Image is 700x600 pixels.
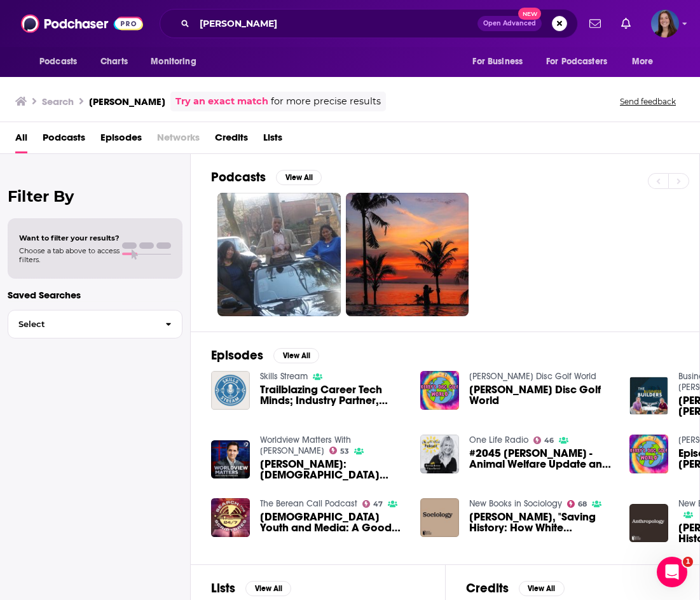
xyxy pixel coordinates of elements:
[469,435,528,445] a: One Life Radio
[469,448,614,470] span: #2045 [PERSON_NAME] - Animal Welfare Update and [PERSON_NAME] - The Spiritual Artist
[100,53,128,71] span: Charts
[469,384,614,406] a: Chris Wiklund - Kerby's Disc Golf World
[271,94,381,109] span: for more precise results
[657,557,687,587] iframe: Intercom live chat
[544,438,554,443] span: 46
[519,581,565,596] button: View All
[260,459,405,480] span: [PERSON_NAME]: [DEMOGRAPHIC_DATA] Answers To 12 Christmas Questions
[651,10,679,38] span: Logged in as emmadonovan
[260,384,405,406] a: Trailblazing Career Tech Minds; Industry Partner, Chris Kerby with Kerby Companies & Construction...
[629,504,668,543] img: Lauren R. Kerby, "Saving History: How White Evangelicals Tour the Nation’s Capital and Redeem a C...
[19,234,120,242] span: Want to filter your results?
[211,347,263,363] h2: Episodes
[142,50,212,74] button: open menu
[518,8,541,20] span: New
[195,13,477,34] input: Search podcasts, credits, & more...
[21,11,143,36] img: Podchaser - Follow, Share and Rate Podcasts
[89,95,165,108] h3: [PERSON_NAME]
[466,580,565,596] a: CreditsView All
[584,13,606,34] a: Show notifications dropdown
[260,498,357,509] a: The Berean Call Podcast
[623,50,669,74] button: open menu
[211,347,319,363] a: EpisodesView All
[211,440,250,479] img: Carl Kerby: Biblical Answers To 12 Christmas Questions
[651,10,679,38] img: User Profile
[466,580,509,596] h2: Credits
[260,512,405,533] a: Christian Youth and Media: A Good Mix? with the Kerbys (Part 2)
[160,9,578,38] div: Search podcasts, credits, & more...
[469,512,614,533] span: [PERSON_NAME], "Saving History: How White [DEMOGRAPHIC_DATA] Tour the Nation’s Capital and Redeem...
[245,581,291,596] button: View All
[329,447,350,454] a: 53
[15,127,27,153] a: All
[340,449,349,454] span: 53
[477,16,542,31] button: Open AdvancedNew
[211,371,250,410] img: Trailblazing Career Tech Minds; Industry Partner, Chris Kerby with Kerby Companies & Construction...
[260,384,405,406] span: Trailblazing Career Tech Minds; Industry Partner, [PERSON_NAME] with [PERSON_NAME] Companies & Co...
[683,557,693,567] span: 1
[533,436,554,444] a: 46
[629,435,668,473] img: Episode 51 - A Very Kerby's Disc Golf World Christmas
[538,50,626,74] button: open menu
[629,377,668,415] img: Christopher Kerby: Kerby Interior Design Team - Episode #6
[151,53,196,71] span: Monitoring
[469,384,614,406] span: [PERSON_NAME] Disc Golf World
[463,50,539,74] button: open menu
[420,498,459,537] img: Lauren R. Kerby, "Saving History: How White Evangelicals Tour the Nation’s Capital and Redeem a C...
[632,53,654,71] span: More
[260,371,308,382] a: Skills Stream
[31,50,93,74] button: open menu
[92,50,135,74] a: Charts
[39,53,77,71] span: Podcasts
[8,310,182,338] button: Select
[175,94,268,109] a: Try an exact match
[276,170,322,185] button: View All
[472,53,523,71] span: For Business
[211,169,322,185] a: PodcastsView All
[42,95,74,108] h3: Search
[469,448,614,470] a: #2045 Stacy S. Kerby - Animal Welfare Update and Chris J. Miller - The Spiritual Artist
[651,10,679,38] button: Show profile menu
[420,371,459,410] img: Chris Wiklund - Kerby's Disc Golf World
[215,127,248,153] a: Credits
[211,498,250,537] img: Christian Youth and Media: A Good Mix? with the Kerbys (Part 2)
[8,187,182,206] h2: Filter By
[43,127,85,153] a: Podcasts
[469,371,596,382] a: Kerby’s Disc Golf World
[260,459,405,480] a: Carl Kerby: Biblical Answers To 12 Christmas Questions
[483,20,536,27] span: Open Advanced
[273,348,319,363] button: View All
[211,169,266,185] h2: Podcasts
[100,127,142,153] a: Episodes
[260,512,405,533] span: [DEMOGRAPHIC_DATA] Youth and Media: A Good Mix? with the Kerbys (Part 2)
[362,500,383,508] a: 47
[8,320,155,328] span: Select
[211,580,235,596] h2: Lists
[469,498,562,509] a: New Books in Sociology
[567,500,587,508] a: 68
[373,501,383,507] span: 47
[260,435,351,456] a: Worldview Matters With David Fiorazo
[263,127,282,153] a: Lists
[578,501,587,507] span: 68
[19,246,120,264] span: Choose a tab above to access filters.
[616,13,636,34] a: Show notifications dropdown
[420,435,459,473] img: #2045 Stacy S. Kerby - Animal Welfare Update and Chris J. Miller - The Spiritual Artist
[546,53,607,71] span: For Podcasters
[211,580,291,596] a: ListsView All
[8,289,182,301] p: Saved Searches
